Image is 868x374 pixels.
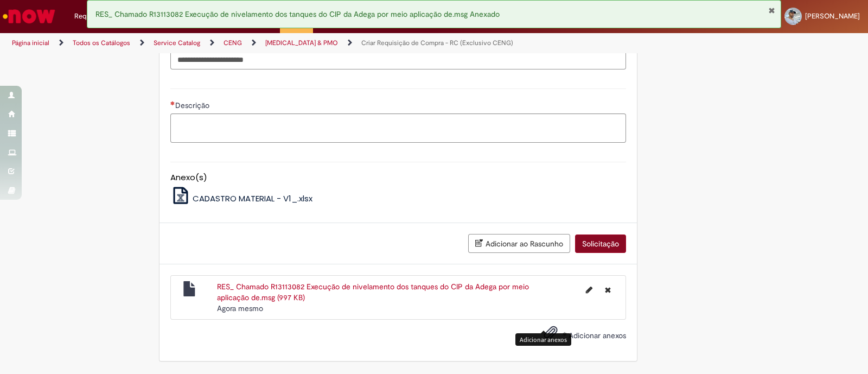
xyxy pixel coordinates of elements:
[579,281,599,299] button: Editar nome de arquivo RES_ Chamado R13113082 Execução de nivelamento dos tanques do CIP da Adega...
[154,39,200,47] a: Service Catalog
[575,234,626,253] button: Solicitação
[73,39,130,47] a: Todos os Catálogos
[170,101,175,105] span: Necessários
[8,33,571,53] ul: Trilhas de página
[170,51,626,69] input: PEP
[170,193,313,204] a: CADASTRO MATERIAL - V1_.xlsx
[12,39,49,47] a: Página inicial
[217,303,263,313] time: 27/08/2025 17:37:59
[805,11,860,21] span: [PERSON_NAME]
[193,193,312,204] span: CADASTRO MATERIAL - V1_.xlsx
[768,6,775,15] button: Fechar Notificação
[170,113,626,143] textarea: Descrição
[265,39,338,47] a: [MEDICAL_DATA] & PMO
[217,303,263,313] span: Agora mesmo
[74,11,112,22] span: Requisições
[541,322,560,347] button: Adicionar anexos
[598,281,617,299] button: Excluir RES_ Chamado R13113082 Execução de nivelamento dos tanques do CIP da Adega por meio aplic...
[217,282,529,302] a: RES_ Chamado R13113082 Execução de nivelamento dos tanques do CIP da Adega por meio aplicação de....
[515,333,571,346] div: Adicionar anexos
[468,234,570,253] button: Adicionar ao Rascunho
[361,39,513,47] a: Criar Requisição de Compra - RC (Exclusivo CENG)
[175,100,212,110] span: Descrição
[170,173,626,182] h5: Anexo(s)
[95,9,500,19] span: RES_ Chamado R13113082 Execução de nivelamento dos tanques do CIP da Adega por meio aplicação de....
[224,39,242,47] a: CENG
[1,5,57,27] img: ServiceNow
[569,331,626,340] span: Adicionar anexos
